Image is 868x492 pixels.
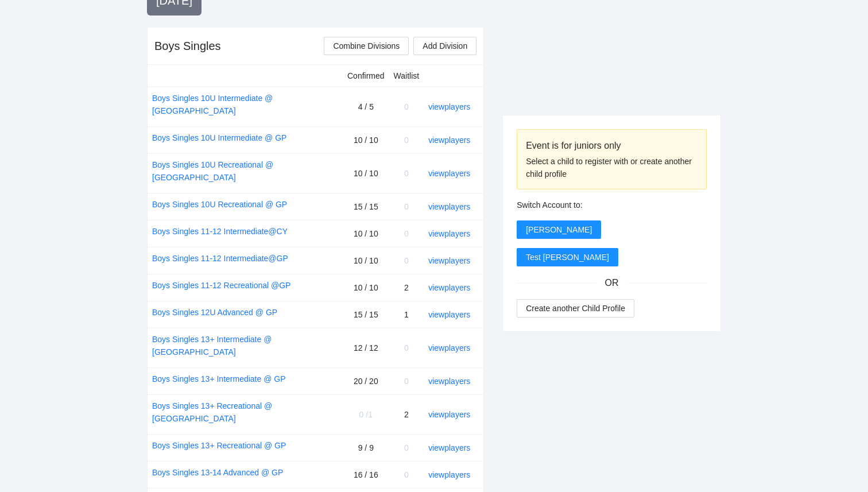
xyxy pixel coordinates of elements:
[343,328,389,367] td: 12 / 12
[428,256,470,265] a: view players
[404,443,409,452] span: 0
[526,223,592,236] span: [PERSON_NAME]
[596,276,628,290] span: OR
[154,38,221,54] div: Boys Singles
[152,158,338,184] a: Boys Singles 10U Recreational @ [GEOGRAPHIC_DATA]
[152,400,338,425] a: Boys Singles 13+ Recreational @ [GEOGRAPHIC_DATA]
[389,394,424,434] td: 2
[343,274,389,301] td: 10 / 10
[428,202,470,211] a: view players
[152,131,286,144] a: Boys Singles 10U Intermediate @ GP
[404,343,409,352] span: 0
[428,410,470,419] a: view players
[343,126,389,153] td: 10 / 10
[428,135,470,145] a: view players
[359,410,373,419] span: 0 / 1
[428,283,470,292] a: view players
[394,69,420,82] div: Waitlist
[526,302,625,315] span: Create another Child Profile
[517,299,634,317] button: Create another Child Profile
[343,301,389,328] td: 15 / 15
[526,251,609,264] span: Test [PERSON_NAME]
[389,301,424,328] td: 1
[428,310,470,319] a: view players
[404,202,409,211] span: 0
[343,461,389,488] td: 16 / 16
[343,434,389,461] td: 9 / 9
[517,248,618,266] button: Test [PERSON_NAME]
[343,193,389,220] td: 15 / 15
[517,199,707,211] div: Switch Account to:
[428,377,470,386] a: view players
[343,220,389,247] td: 10 / 10
[404,169,409,178] span: 0
[343,153,389,193] td: 10 / 10
[404,135,409,145] span: 0
[404,256,409,265] span: 0
[343,87,389,126] td: 4 / 5
[343,367,389,394] td: 20 / 20
[152,252,288,265] a: Boys Singles 11-12 Intermediate@GP
[526,155,697,180] div: Select a child to register with or create another child profile
[404,102,409,111] span: 0
[404,470,409,479] span: 0
[152,279,290,292] a: Boys Singles 11-12 Recreational @GP
[152,466,283,479] a: Boys Singles 13-14 Advanced @ GP
[526,138,697,153] div: Event is for juniors only
[404,229,409,238] span: 0
[428,102,470,111] a: view players
[152,306,277,319] a: Boys Singles 12U Advanced @ GP
[152,439,286,452] a: Boys Singles 13+ Recreational @ GP
[152,333,338,358] a: Boys Singles 13+ Intermediate @ [GEOGRAPHIC_DATA]
[517,220,601,239] button: [PERSON_NAME]
[413,37,476,55] button: Add Division
[428,169,470,178] a: view players
[428,443,470,452] a: view players
[423,40,467,52] span: Add Division
[152,198,287,211] a: Boys Singles 10U Recreational @ GP
[152,92,338,117] a: Boys Singles 10U Intermediate @ [GEOGRAPHIC_DATA]
[152,225,288,238] a: Boys Singles 11-12 Intermediate@CY
[333,40,400,52] span: Combine Divisions
[324,37,409,55] button: Combine Divisions
[389,274,424,301] td: 2
[347,69,385,82] div: Confirmed
[428,343,470,352] a: view players
[343,247,389,274] td: 10 / 10
[428,470,470,479] a: view players
[404,377,409,386] span: 0
[428,229,470,238] a: view players
[152,373,286,385] a: Boys Singles 13+ Intermediate @ GP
